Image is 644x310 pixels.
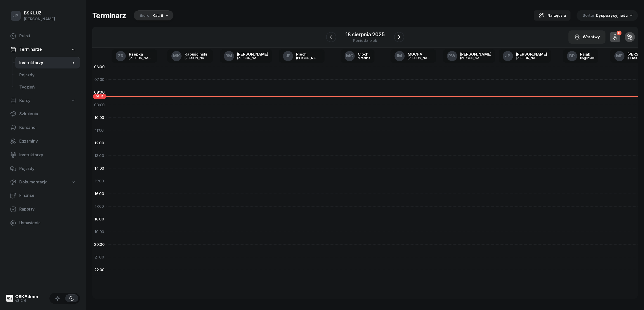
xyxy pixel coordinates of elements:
div: Piech [296,52,320,56]
div: [PERSON_NAME] [408,56,432,60]
a: ZRRzepka[PERSON_NAME] [112,49,157,63]
a: Dokumentacja [6,176,80,188]
a: JPPiech[PERSON_NAME] [279,49,325,63]
div: Pająk [580,52,595,56]
span: IM [397,54,402,58]
div: 21:00 [92,251,106,264]
div: 06:00 [92,61,106,73]
div: Rzepka [129,52,153,56]
div: [PERSON_NAME] [516,52,547,56]
a: Pulpit [6,30,80,42]
span: Tydzień [19,84,76,91]
div: 15:00 [92,175,106,187]
button: Narzędzia [534,10,570,21]
a: Raporty [6,203,80,215]
div: 11:00 [92,124,106,137]
div: 8 [617,31,621,36]
div: OSKAdmin [15,295,38,299]
a: Pojazdy [15,69,80,81]
div: [PERSON_NAME] [516,56,540,60]
div: [PERSON_NAME] [237,56,261,60]
span: Terminarze [19,46,42,53]
div: [PERSON_NAME] [185,56,209,60]
span: Pulpit [19,33,76,39]
a: MCCiochMateusz [341,49,374,63]
a: Egzaminy [6,135,80,147]
a: Ustawienia [6,217,80,229]
div: 07:00 [92,73,106,86]
span: RM [225,54,232,58]
span: Instruktorzy [19,152,76,158]
span: Raporty [19,206,76,213]
span: 08:18 [93,94,106,99]
div: 18:00 [92,213,106,226]
span: Egzaminy [19,138,76,145]
div: [PERSON_NAME] [296,56,320,60]
div: v3.2.4 [15,299,38,302]
div: BSK LUZ [24,11,55,15]
span: MK [173,54,180,58]
div: 14:00 [92,162,106,175]
div: 09:00 [92,99,106,111]
div: Kapuściński [185,52,209,56]
a: Szkolenia [6,108,80,120]
a: Terminarze [6,44,80,55]
a: Tydzień [15,81,80,93]
a: Kursy [6,95,80,107]
div: 13:00 [92,149,106,162]
span: Kursanci [19,124,76,131]
div: [PERSON_NAME] [129,56,153,60]
span: MC [346,54,353,58]
button: Sortuj Dyspozycyjność [577,10,638,21]
a: Instruktorzy [15,57,80,69]
a: RM[PERSON_NAME][PERSON_NAME] [220,49,272,63]
div: [PERSON_NAME] [460,56,485,60]
h1: Terminarz [92,11,126,20]
div: Cioch [358,52,370,56]
a: Pojazdy [6,163,80,175]
div: 12:00 [92,137,106,149]
span: ZR [118,54,123,58]
div: Mateusz [358,56,370,60]
span: JP [13,14,19,18]
span: MF [616,54,623,58]
div: [PERSON_NAME] [24,16,55,22]
button: BiuroKat. B [132,10,173,21]
div: MUCHA [408,52,432,56]
span: Ustawienia [19,220,76,226]
div: 16:00 [92,187,106,200]
div: 17:00 [92,200,106,213]
span: Pojazdy [19,72,76,78]
div: poniedziałek [346,39,384,42]
a: Kursanci [6,122,80,134]
div: [PERSON_NAME] [460,52,491,56]
a: IMMUCHA[PERSON_NAME] [390,49,436,63]
button: Warstwy [568,30,605,44]
img: logo-xs@2x.png [6,295,13,302]
span: JP [285,54,291,58]
button: 8 [610,32,620,42]
a: JP[PERSON_NAME][PERSON_NAME] [499,49,551,63]
span: Sortuj [583,12,595,19]
div: 08:00 [92,86,106,99]
a: PW[PERSON_NAME][PERSON_NAME] [443,49,495,63]
span: Pojazdy [19,165,76,172]
div: 22:00 [92,264,106,276]
div: Warstwy [574,34,600,40]
div: 18 sierpnia 2025 [346,32,384,37]
div: Kat. B [153,12,163,19]
span: Szkolenia [19,111,76,117]
span: PW [448,54,456,58]
span: Dokumentacja [19,179,47,185]
span: Instruktorzy [19,60,71,66]
a: Instruktorzy [6,149,80,161]
a: Finanse [6,190,80,202]
span: JP [505,54,510,58]
div: [PERSON_NAME] [237,52,268,56]
div: 10:00 [92,111,106,124]
div: Bogusław [580,56,595,60]
span: Finanse [19,192,76,199]
span: Narzędzia [547,12,566,19]
span: BP [569,54,575,58]
a: BPPająkBogusław [563,49,599,63]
